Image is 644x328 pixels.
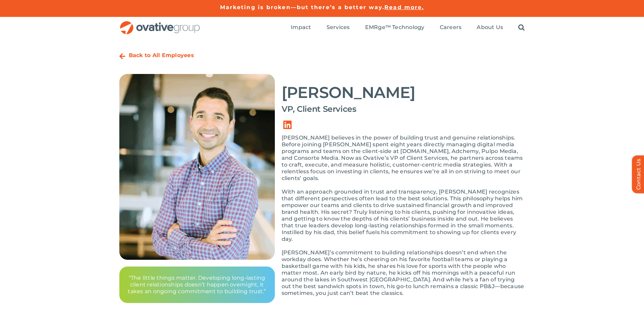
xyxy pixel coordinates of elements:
[278,116,297,134] a: Link to https://www.linkedin.com/in/jay-eyunni-9518025/
[291,24,311,31] a: Impact
[477,24,503,31] span: About Us
[282,104,525,114] h4: VP, Client Services
[282,134,525,182] p: [PERSON_NAME] believes in the power of building trust and genuine relationships. Before joining [...
[119,74,275,260] img: 3
[440,24,462,31] a: Careers
[282,84,525,101] h2: [PERSON_NAME]
[365,24,425,31] a: EMRge™ Technology
[127,275,267,295] p: “The little things matter. Developing long-lasting client relationships doesn’t happen overnight,...
[129,52,194,58] a: Back to All Employees
[477,24,503,31] a: About Us
[119,53,125,60] a: Link to https://ovative.com/about-us/people/
[327,24,350,31] a: Services
[220,4,385,10] a: Marketing is broken—but there’s a better way.
[440,24,462,31] span: Careers
[365,24,425,31] span: EMRge™ Technology
[119,20,200,27] a: OG_Full_horizontal_RGB
[518,24,525,31] a: Search
[291,17,525,39] nav: Menu
[282,249,525,297] p: [PERSON_NAME]’s commitment to building relationships doesn’t end when the workday does. Whether h...
[282,188,525,243] p: With an approach grounded in trust and transparency, [PERSON_NAME] recognizes that different pers...
[327,24,350,31] span: Services
[384,4,424,10] a: Read more.
[291,24,311,31] span: Impact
